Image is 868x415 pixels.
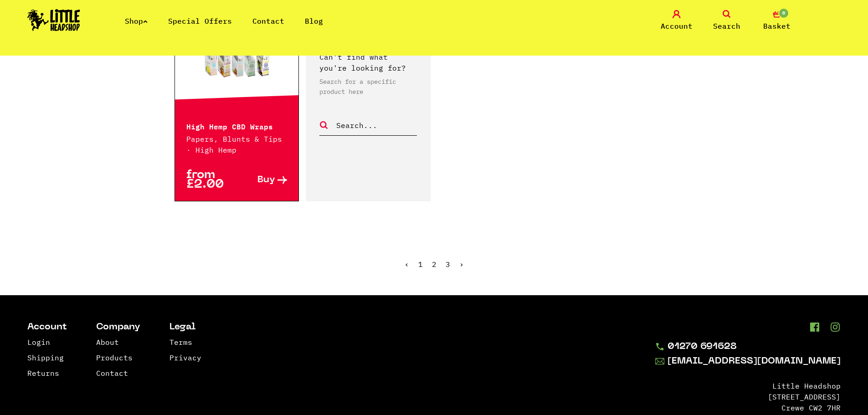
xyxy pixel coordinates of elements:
span: Account [661,20,693,31]
a: Terms [169,338,192,347]
li: Little Headshop [655,380,841,391]
a: Shipping [27,353,64,362]
span: ‹ [405,260,409,269]
span: Basket [763,20,791,31]
a: Special Offers [168,16,232,26]
p: Can't find what you're looking for? [319,51,417,73]
p: from £2.00 [186,170,237,190]
img: Little Head Shop Logo [27,9,80,31]
a: Blog [305,16,323,26]
a: 3 [446,260,450,269]
li: « Previous [405,261,409,268]
a: Contact [96,369,128,378]
p: Search for a specific product here [319,77,417,97]
a: Privacy [169,353,201,362]
a: Next » [459,260,464,269]
a: Contact [252,16,284,26]
li: Legal [169,323,201,332]
span: Search [713,20,740,31]
li: Company [96,323,140,332]
a: 0 Basket [754,10,800,31]
a: 2 [432,260,437,269]
p: High Hemp CBD Wraps [186,120,288,131]
a: [EMAIL_ADDRESS][DOMAIN_NAME] [655,356,841,367]
li: Crewe CW2 7HR [655,402,841,413]
a: Login [27,338,50,347]
input: Search... [335,119,417,131]
a: Products [96,353,133,362]
span: 0 [778,8,789,19]
a: 01270 691628 [655,342,841,352]
a: Returns [27,369,59,378]
span: 1 [418,260,423,269]
span: Buy [257,175,275,185]
a: Search [704,10,750,31]
li: Account [27,323,67,332]
a: Shop [125,16,148,26]
p: Papers, Blunts & Tips · High Hemp [186,133,288,155]
a: About [96,338,119,347]
a: Buy [236,170,287,190]
li: [STREET_ADDRESS] [655,391,841,402]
